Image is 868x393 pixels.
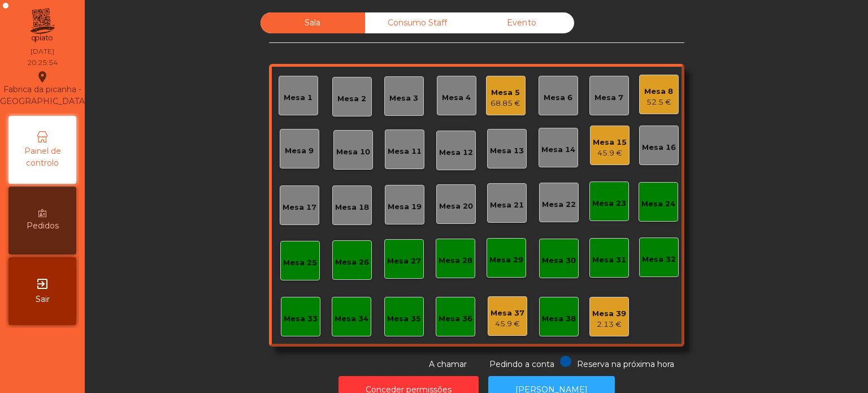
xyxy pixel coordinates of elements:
[641,198,675,210] div: Mesa 24
[388,201,422,213] div: Mesa 19
[285,145,314,157] div: Mesa 9
[489,254,523,266] div: Mesa 29
[542,313,576,325] div: Mesa 38
[490,145,524,157] div: Mesa 13
[491,318,524,330] div: 45.9 €
[592,198,626,209] div: Mesa 23
[36,277,49,291] i: exit_to_app
[31,46,54,57] div: [DATE]
[642,142,676,153] div: Mesa 16
[592,319,626,330] div: 2.13 €
[490,200,524,211] div: Mesa 21
[36,293,50,305] span: Sair
[387,313,421,325] div: Mesa 35
[593,137,627,148] div: Mesa 15
[544,92,572,103] div: Mesa 6
[11,145,73,169] span: Painel de controlo
[593,148,627,159] div: 45.9 €
[439,255,472,266] div: Mesa 28
[365,12,470,33] div: Consumo Staff
[470,12,574,33] div: Evento
[261,12,365,33] div: Sala
[542,199,576,210] div: Mesa 22
[642,254,676,265] div: Mesa 32
[27,220,59,232] span: Pedidos
[439,313,472,325] div: Mesa 36
[491,98,520,109] div: 68.85 €
[429,359,467,369] span: A chamar
[28,6,56,45] img: qpiato
[36,70,49,84] i: location_on
[337,93,366,105] div: Mesa 2
[541,144,575,156] div: Mesa 14
[577,359,674,369] span: Reserva na próxima hora
[283,257,317,269] div: Mesa 25
[335,202,369,213] div: Mesa 18
[442,92,471,103] div: Mesa 4
[542,255,576,266] div: Mesa 30
[335,257,369,268] div: Mesa 26
[644,86,673,97] div: Mesa 8
[389,93,418,104] div: Mesa 3
[335,313,368,325] div: Mesa 34
[491,308,524,319] div: Mesa 37
[489,359,554,369] span: Pedindo a conta
[592,254,626,266] div: Mesa 31
[491,87,520,98] div: Mesa 5
[594,92,623,103] div: Mesa 7
[644,97,673,108] div: 52.5 €
[284,313,318,325] div: Mesa 33
[387,256,421,267] div: Mesa 27
[336,146,370,158] div: Mesa 10
[439,147,473,158] div: Mesa 12
[283,202,316,213] div: Mesa 17
[439,201,473,212] div: Mesa 20
[592,308,626,319] div: Mesa 39
[388,146,422,157] div: Mesa 11
[284,92,313,103] div: Mesa 1
[27,58,58,68] div: 20:25:54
